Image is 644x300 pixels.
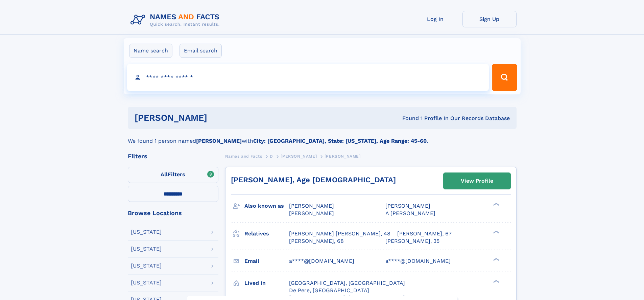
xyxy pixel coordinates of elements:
[289,280,405,286] span: [GEOGRAPHIC_DATA], [GEOGRAPHIC_DATA]
[289,210,334,216] span: [PERSON_NAME]
[270,154,273,159] span: D
[128,129,517,145] div: We found 1 person named with .
[385,210,435,216] span: A [PERSON_NAME]
[135,114,305,122] h1: [PERSON_NAME]
[128,11,225,29] img: Logo Names and Facts
[461,173,493,189] div: View Profile
[408,11,462,27] a: Log In
[462,11,517,27] a: Sign Up
[131,229,162,235] div: [US_STATE]
[127,64,489,91] input: search input
[231,176,396,184] a: [PERSON_NAME], Age [DEMOGRAPHIC_DATA]
[385,203,430,209] span: [PERSON_NAME]
[244,277,289,289] h3: Lived in
[244,228,289,239] h3: Relatives
[444,173,510,189] a: View Profile
[305,115,510,122] div: Found 1 Profile In Our Records Database
[180,44,222,58] label: Email search
[131,280,162,285] div: [US_STATE]
[492,257,500,261] div: ❯
[161,171,168,178] span: All
[131,263,162,269] div: [US_STATE]
[385,237,439,245] a: [PERSON_NAME], 35
[492,230,500,234] div: ❯
[196,138,242,144] b: [PERSON_NAME]
[325,154,361,159] span: [PERSON_NAME]
[289,287,369,294] span: De Pere, [GEOGRAPHIC_DATA]
[244,200,289,212] h3: Also known as
[397,230,452,237] a: [PERSON_NAME], 67
[128,167,218,183] label: Filters
[289,230,390,237] a: [PERSON_NAME] [PERSON_NAME], 48
[281,154,317,159] span: [PERSON_NAME]
[225,152,262,160] a: Names and Facts
[244,255,289,267] h3: Email
[128,210,218,216] div: Browse Locations
[289,237,344,245] a: [PERSON_NAME], 68
[492,279,500,283] div: ❯
[289,203,334,209] span: [PERSON_NAME]
[128,153,218,159] div: Filters
[492,202,500,207] div: ❯
[281,152,317,160] a: [PERSON_NAME]
[131,246,162,252] div: [US_STATE]
[253,138,427,144] b: City: [GEOGRAPHIC_DATA], State: [US_STATE], Age Range: 45-60
[492,64,517,91] button: Search Button
[129,44,172,58] label: Name search
[270,152,273,160] a: D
